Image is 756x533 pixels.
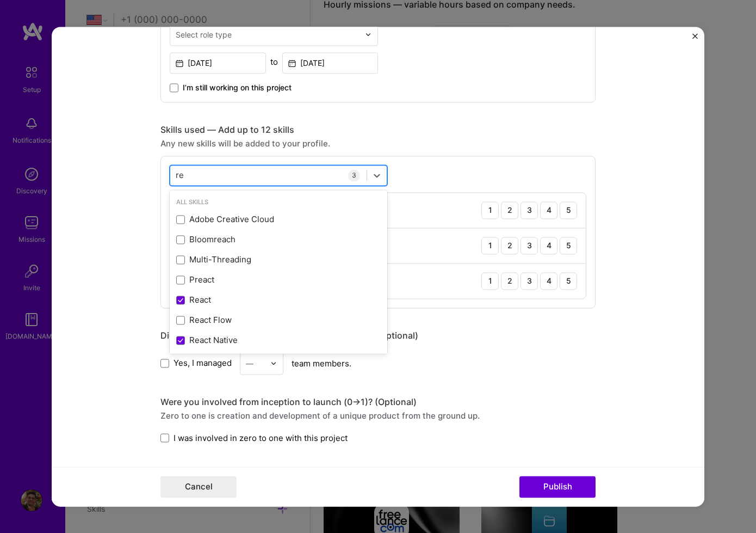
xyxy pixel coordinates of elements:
[160,138,596,149] div: Any new skills will be added to your profile.
[501,237,518,254] div: 2
[173,432,348,444] span: I was involved in zero to one with this project
[160,410,596,421] div: Zero to one is creation and development of a unique product from the ground up.
[170,52,266,73] input: Date
[176,295,381,306] div: React
[176,315,381,326] div: React Flow
[348,169,360,181] div: 3
[176,234,381,246] div: Bloomreach
[176,254,381,266] div: Multi-Threading
[270,360,277,366] img: drop icon
[176,214,381,225] div: Adobe Creative Cloud
[170,197,387,208] div: All Skills
[481,237,499,254] div: 1
[481,272,499,290] div: 1
[270,56,278,68] div: to
[560,272,577,290] div: 5
[520,272,538,290] div: 3
[520,237,538,254] div: 3
[365,31,371,38] img: drop icon
[519,476,596,498] button: Publish
[540,201,557,219] div: 4
[246,358,253,369] div: —
[520,201,538,219] div: 3
[560,237,577,254] div: 5
[560,201,577,219] div: 5
[160,465,596,477] div: Add metrics (Optional)
[692,33,698,45] button: Close
[282,52,379,73] input: Date
[540,272,557,290] div: 4
[160,352,596,375] div: team members.
[160,330,596,341] div: Did this role require you to manage team members? (Optional)
[501,201,518,219] div: 2
[176,274,381,286] div: Preact
[160,396,596,408] div: Were you involved from inception to launch (0 -> 1)? (Optional)
[183,82,292,93] span: I’m still working on this project
[540,237,557,254] div: 4
[481,201,499,219] div: 1
[501,272,518,290] div: 2
[176,29,232,40] div: Select role type
[160,124,596,136] div: Skills used — Add up to 12 skills
[173,358,232,369] span: Yes, I managed
[176,335,381,346] div: React Native
[160,476,237,498] button: Cancel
